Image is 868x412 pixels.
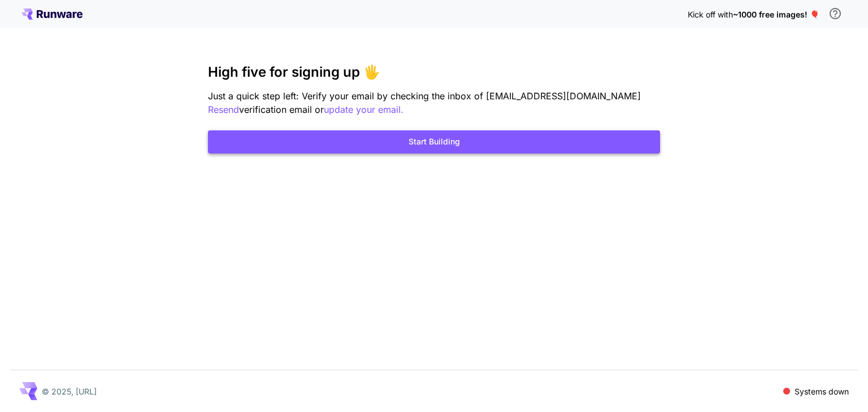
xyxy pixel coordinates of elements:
button: Start Building [208,130,660,154]
button: Resend [208,103,239,117]
span: Just a quick step left: Verify your email by checking the inbox of [EMAIL_ADDRESS][DOMAIN_NAME] [208,90,641,102]
span: ~1000 free images! 🎈 [733,10,819,19]
span: Kick off with [688,10,733,19]
button: update your email. [324,103,403,117]
span: verification email or [239,104,324,115]
h3: High five for signing up 🖐️ [208,64,660,80]
p: © 2025, [URL] [42,385,97,397]
button: In order to qualify for free credit, you need to sign up with a business email address and click ... [824,2,847,25]
p: Systems down [795,385,849,397]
